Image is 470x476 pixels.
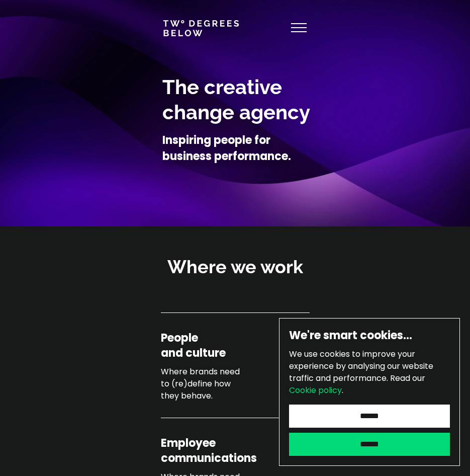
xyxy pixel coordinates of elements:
span: The creative change agency [162,75,310,124]
a: Cookie policy [289,384,342,396]
span: Read our . [289,372,425,396]
h2: Where we work [167,255,303,279]
h6: We're smart cookies… [289,328,450,343]
p: We use cookies to improve your experience by analysing our website traffic and performance. [289,348,450,396]
p: Where brands need to (re)define how they behave. [161,366,292,402]
h4: People and culture [161,331,226,361]
h4: Employee communications [161,436,257,466]
h4: Inspiring people for business performance. [162,132,291,165]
